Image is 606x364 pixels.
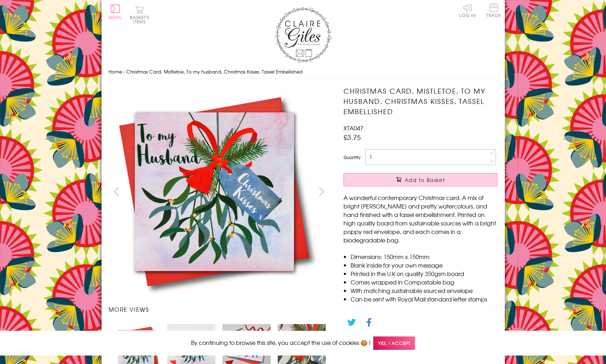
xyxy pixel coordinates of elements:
[344,154,360,160] label: Quantity
[351,295,497,303] li: Can be sent with Royal Mail standard letter stamps
[351,252,497,261] li: Dimensions: 150mm x 150mm
[351,269,497,278] li: Printed in the U.K on quality 350gsm board
[486,4,501,17] span: Trade
[405,176,445,183] span: Add to Basket
[329,86,542,298] img: Christmas Card, Mistletoe, To my husband, Christmas Kisses, Tassel Embellished
[313,183,329,199] button: next
[344,173,497,186] button: Add to Basket
[109,5,122,19] button: Menu
[351,278,497,286] li: Comes wrapped in Compostable bag
[486,4,501,19] a: Trade
[351,286,497,295] li: With matching sustainable sourced envelope
[108,86,321,298] img: Christmas Card, Mistletoe, To my husband, Christmas Kisses, Tassel Embellished
[344,124,363,132] span: XTA047
[373,336,415,350] span: Yes, I accept
[126,68,302,75] span: Christmas Card, Mistletoe, To my husband, Christmas Kisses, Tassel Embellished
[459,4,476,17] a: Log In
[109,65,498,79] nav: breadcrumbs
[133,14,149,25] span: 0 items
[275,7,331,63] img: Claire Giles Greetings Cards
[109,305,330,313] h3: More views
[109,14,122,20] span: Menu
[344,132,361,142] span: £3.75
[344,193,497,244] p: A wonderful contemporary Christmas card. A mix of bright [PERSON_NAME] and pretty watercolours, a...
[351,261,497,269] li: Blank inside for your own message
[344,86,497,116] h1: Christmas Card, Mistletoe, To my husband, Christmas Kisses, Tassel Embellished
[123,68,125,75] span: ›
[109,68,122,75] a: Home
[109,183,125,199] button: prev
[130,6,149,24] button: Basket0 items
